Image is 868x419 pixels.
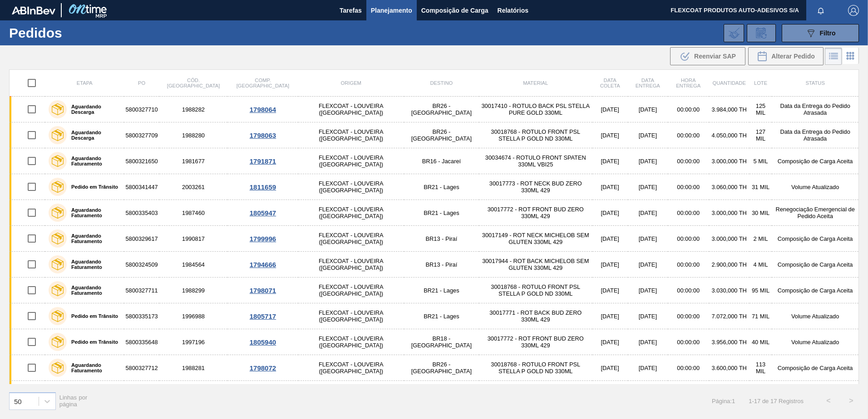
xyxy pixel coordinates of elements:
td: 4.050,000 TH [709,122,750,148]
td: FLEXCOAT - LOUVEIRA ([GEOGRAPHIC_DATA]) [298,226,404,252]
span: Composição de Carga [421,5,488,16]
div: Visão em Cards [842,48,859,65]
td: FLEXCOAT - LOUVEIRA ([GEOGRAPHIC_DATA]) [298,174,404,200]
td: 7.072,000 TH [709,303,750,329]
td: BR26 - [GEOGRAPHIC_DATA] [404,355,479,381]
span: Material [523,80,548,86]
span: Página : 1 [712,398,735,404]
td: 4 MIL [750,252,772,278]
td: [DATE] [592,174,628,200]
td: 00:00:00 [668,200,709,226]
label: Pedido em Trânsito [67,339,118,345]
label: Aguardando Faturamento [67,259,120,270]
td: 5800335648 [124,329,159,355]
div: 1798072 [229,364,296,372]
span: Relatórios [498,5,528,16]
td: 3.000,000 TH [709,200,750,226]
div: Reenviar SAP [670,47,745,65]
td: Renegociação Emergencial de Pedido Aceita [772,200,858,226]
div: 1798071 [229,287,296,294]
td: 3.984,000 TH [709,97,750,122]
span: Lote [754,80,767,86]
td: Volume Atualizado [772,174,858,200]
td: [DATE] [592,252,628,278]
td: 30017410 - ROTULO BACK PSL STELLA PURE GOLD 330ML [479,97,592,122]
td: Data da Entrega do Pedido Atrasada [772,97,858,122]
td: 30017149 - ROT NECK MICHELOB SEM GLUTEN 330ML 429 [479,381,592,407]
td: 00:00:00 [668,148,709,174]
td: 3.000,000 TH [709,226,750,252]
span: Origem [341,80,361,86]
td: 30018768 - ROTULO FRONT PSL STELLA P GOLD ND 330ML [479,355,592,381]
td: 1996988 [159,303,228,329]
td: Volume Atualizado [772,303,858,329]
td: 1981677 [159,148,228,174]
td: 5800327711 [124,278,159,303]
td: [DATE] [592,122,628,148]
td: 30017149 - ROT NECK MICHELOB SEM GLUTEN 330ML 429 [479,226,592,252]
div: 1798063 [229,132,296,139]
td: 30 MIL [750,200,772,226]
td: [DATE] [628,278,668,303]
label: Aguardando Faturamento [67,156,120,166]
span: Comp. [GEOGRAPHIC_DATA] [237,78,289,88]
td: FLEXCOAT - LOUVEIRA ([GEOGRAPHIC_DATA]) [298,200,404,226]
td: [DATE] [592,97,628,122]
td: 00:00:00 [668,226,709,252]
td: 3.030,000 TH [709,278,750,303]
td: 5800327709 [124,122,159,148]
label: Aguardando Faturamento [67,207,120,218]
td: [DATE] [592,329,628,355]
a: Aguardando Faturamento58003245091984564FLEXCOAT - LOUVEIRA ([GEOGRAPHIC_DATA])BR13 - Piraí3001794... [10,252,859,278]
a: Aguardando Descarga58003277101988282FLEXCOAT - LOUVEIRA ([GEOGRAPHIC_DATA])BR26 - [GEOGRAPHIC_DAT... [10,97,859,122]
td: BR21 - Lages [404,303,479,329]
td: 30018768 - ROTULO FRONT PSL STELLA P GOLD ND 330ML [479,278,592,303]
label: Aguardando Descarga [67,130,120,141]
td: FLEXCOAT - LOUVEIRA ([GEOGRAPHIC_DATA]) [298,252,404,278]
td: BR18 - [GEOGRAPHIC_DATA] [404,329,479,355]
td: 00:00:00 [668,303,709,329]
td: 3.000,000 TH [709,148,750,174]
td: 30017772 - ROT FRONT BUD ZERO 330ML 429 [479,200,592,226]
td: [DATE] [628,174,668,200]
td: BR13 - Piraí [404,252,479,278]
div: 1805947 [229,209,296,217]
h1: Pedidos [9,28,145,38]
td: [DATE] [592,226,628,252]
td: 2 MIL [750,226,772,252]
td: [DATE] [628,355,668,381]
button: Filtro [782,24,859,42]
td: 40 MIL [750,329,772,355]
div: 1794666 [229,261,296,268]
td: 1988280 [159,122,228,148]
td: 30017944 - ROT BACK MICHELOB SEM GLUTEN 330ML 429 [479,252,592,278]
td: 2004248 [159,381,228,407]
td: 00:00:00 [668,97,709,122]
td: BR21 - Lages [404,174,479,200]
td: 00:00:00 [668,381,709,407]
div: Importar Negociações dos Pedidos [724,24,744,42]
span: Planejamento [371,5,412,16]
td: Volume Atualizado [772,329,858,355]
td: 5800327710 [124,97,159,122]
td: 95 MIL [750,278,772,303]
a: Pedido em Trânsito58003351731996988FLEXCOAT - LOUVEIRA ([GEOGRAPHIC_DATA])BR21 - Lages30017771 - ... [10,303,859,329]
label: Pedido em Trânsito [67,313,118,319]
label: Pedido em Trânsito [67,184,118,190]
td: 5800335173 [124,303,159,329]
span: PO [138,80,145,86]
td: 1988281 [159,355,228,381]
td: 1.620,000 TH [709,381,750,407]
span: Etapa [77,80,93,86]
span: Reenviar SAP [694,53,736,60]
td: FLEXCOAT - LOUVEIRA ([GEOGRAPHIC_DATA]) [298,303,404,329]
div: 1805717 [229,312,296,320]
td: FLEXCOAT - LOUVEIRA ([GEOGRAPHIC_DATA]) [298,278,404,303]
td: 00:00:00 [668,252,709,278]
span: 1 - 17 de 17 Registros [749,398,804,404]
td: 00:00:00 [668,122,709,148]
td: 5800341447 [124,174,159,200]
a: Aguardando Faturamento58003296171990817FLEXCOAT - LOUVEIRA ([GEOGRAPHIC_DATA])BR13 - Piraí3001714... [10,226,859,252]
td: 125 MIL [750,97,772,122]
td: 1984564 [159,252,228,278]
